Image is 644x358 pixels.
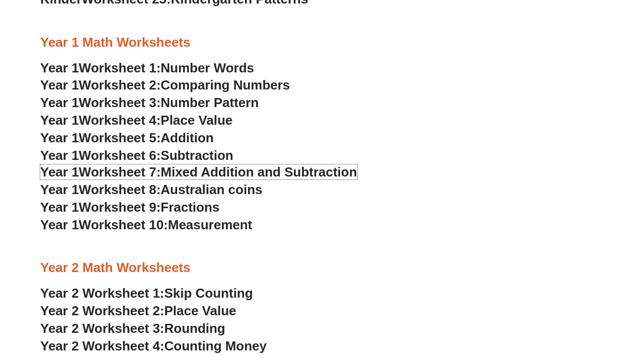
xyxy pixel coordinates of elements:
[40,303,165,318] span: Year 2 Worksheet 2:
[40,200,219,215] a: Year 1Worksheet 9:Fractions
[165,286,253,301] span: Skip Counting
[40,60,254,75] a: Year 1Worksheet 1:Number Words
[160,148,233,163] span: Subtraction
[40,77,290,93] a: Year 1Worksheet 2:Comparing Numbers
[79,148,161,163] span: Worksheet 6:
[160,164,357,180] span: Mixed Addition and Subtraction
[79,77,161,93] span: Worksheet 2:
[165,303,236,318] span: Place Value
[40,130,214,145] a: Year 1Worksheet 5:Addition
[79,200,161,215] span: Worksheet 9:
[40,303,236,318] a: Year 2 Worksheet 2:Place Value
[160,60,254,75] span: Number Words
[40,217,252,232] a: Year 1Worksheet 10:Measurement
[40,321,225,336] a: Year 2 Worksheet 3:Rounding
[40,95,259,110] a: Year 1Worksheet 3:Number Pattern
[79,130,161,145] span: Worksheet 5:
[160,182,262,197] span: Australian coins
[40,259,604,277] h3: Year 2 Math Worksheets
[40,338,267,353] a: Year 2 Worksheet 4:Counting Money
[79,217,168,232] span: Worksheet 10:
[165,338,267,353] span: Counting Money
[40,338,165,353] span: Year 2 Worksheet 4:
[40,164,357,180] a: Year 1Worksheet 7:Mixed Addition and Subtraction
[168,217,253,232] span: Measurement
[79,182,161,197] span: Worksheet 8:
[160,200,219,215] span: Fractions
[160,95,259,110] span: Number Pattern
[79,60,161,75] span: Worksheet 1:
[160,113,232,128] span: Place Value
[79,95,161,110] span: Worksheet 3:
[79,164,161,180] span: Worksheet 7:
[471,244,644,358] iframe: Chat Widget
[40,148,233,163] a: Year 1Worksheet 6:Subtraction
[160,77,290,93] span: Comparing Numbers
[40,321,165,336] span: Year 2 Worksheet 3:
[165,321,225,336] span: Rounding
[40,182,262,197] a: Year 1Worksheet 8:Australian coins
[40,113,232,128] a: Year 1Worksheet 4:Place Value
[40,286,165,301] span: Year 2 Worksheet 1:
[79,113,161,128] span: Worksheet 4:
[40,34,604,51] h3: Year 1 Math Worksheets
[40,286,253,301] a: Year 2 Worksheet 1:Skip Counting
[160,130,213,145] span: Addition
